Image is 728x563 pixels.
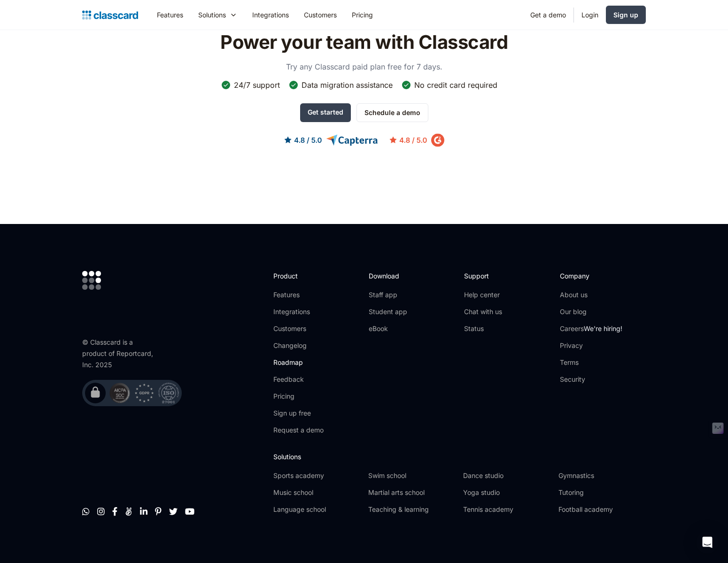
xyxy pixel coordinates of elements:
[273,271,324,281] h2: Product
[215,31,513,54] h2: Power your team with Classcard
[270,61,458,72] p: Try any Classcard paid plan free for 7 days.
[558,505,646,514] a: Football academy
[125,507,132,516] a: 
[273,375,324,384] a: Feedback
[273,324,324,333] a: Customers
[558,471,646,480] a: Gymnastics
[273,307,324,316] a: Integrations
[464,271,502,281] h2: Support
[300,103,351,122] a: Get started
[574,4,606,25] a: Login
[273,409,324,418] a: Sign up free
[344,4,380,25] a: Pricing
[82,8,138,22] a: home
[523,4,573,25] a: Get a demo
[560,324,622,333] a: CareersWe're hiring!
[560,341,622,350] a: Privacy
[140,507,147,516] a: 
[296,4,344,25] a: Customers
[464,307,502,316] a: Chat with us
[245,4,296,25] a: Integrations
[169,507,178,516] a: 
[273,452,646,462] h2: Solutions
[82,337,157,370] div: © Classcard is a product of Reportcard, Inc. 2025
[273,505,361,514] a: Language school
[464,324,502,333] a: Status
[560,290,622,300] a: About us
[560,271,622,281] h2: Company
[368,471,456,480] a: Swim school
[273,488,361,497] a: Music school
[463,471,550,480] a: Dance studio
[560,358,622,367] a: Terms
[584,324,622,332] span: We're hiring!
[560,375,622,384] a: Security
[149,4,191,25] a: Features
[606,6,646,24] a: Sign up
[191,4,245,25] div: Solutions
[368,505,456,514] a: Teaching & learning
[613,10,638,20] div: Sign up
[302,80,393,90] div: Data migration assistance
[560,307,622,316] a: Our blog
[273,392,324,401] a: Pricing
[696,531,719,554] div: Open Intercom Messenger
[368,488,456,497] a: Martial arts school
[356,103,428,122] a: Schedule a demo
[273,290,324,300] a: Features
[414,80,497,90] div: No credit card required
[234,80,280,90] div: 24/7 support
[97,507,105,516] a: 
[464,290,502,300] a: Help center
[463,488,550,497] a: Yoga studio
[273,341,324,350] a: Changelog
[369,324,407,333] a: eBook
[112,507,117,516] a: 
[273,425,324,435] a: Request a demo
[369,307,407,316] a: Student app
[369,290,407,300] a: Staff app
[185,507,194,516] a: 
[82,507,90,516] a: 
[155,507,162,516] a: 
[198,10,226,20] div: Solutions
[273,471,361,480] a: Sports academy
[558,488,646,497] a: Tutoring
[463,505,550,514] a: Tennis academy
[273,358,324,367] a: Roadmap
[369,271,407,281] h2: Download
